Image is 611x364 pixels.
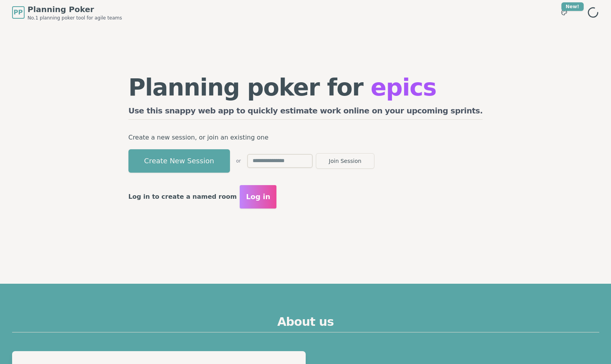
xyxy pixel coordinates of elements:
p: Create a new session, or join an existing one [128,132,483,143]
h2: About us [12,315,599,332]
button: Log in [240,185,276,209]
span: No.1 planning poker tool for agile teams [28,15,122,21]
a: PPPlanning PokerNo.1 planning poker tool for agile teams [12,4,122,21]
p: Log in to create a named room [128,191,237,202]
span: Planning Poker [28,4,122,15]
button: Join Session [316,153,374,169]
span: or [236,158,241,164]
button: Create New Session [128,149,230,173]
div: New! [561,2,584,11]
span: epics [371,74,436,101]
span: Log in [246,191,270,202]
h1: Planning poker for [128,76,483,99]
span: PP [14,8,23,17]
h2: Use this snappy web app to quickly estimate work online on your upcoming sprints. [128,105,483,120]
button: New! [557,5,571,19]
